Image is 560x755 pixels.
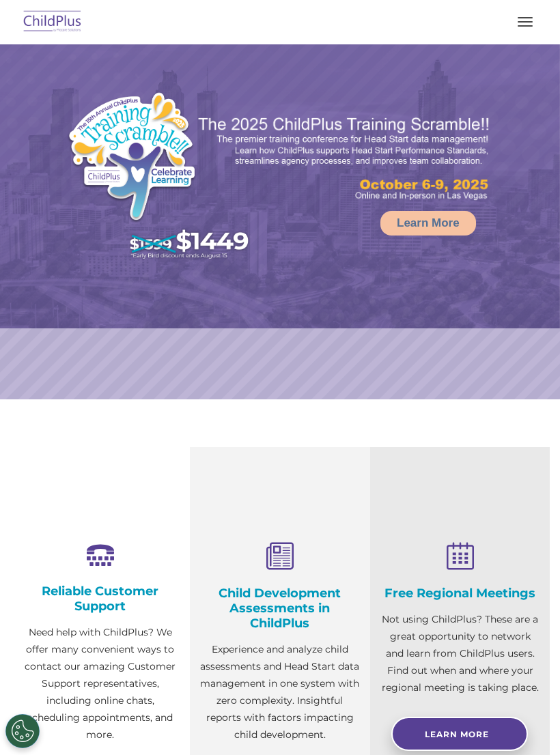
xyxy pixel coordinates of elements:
[391,717,528,751] a: Learn More
[380,586,540,601] h4: Free Regional Meetings
[380,611,540,696] p: Not using ChildPlus? These are a great opportunity to network and learn from ChildPlus users. Fin...
[20,6,85,38] img: ChildPlus by Procare Solutions
[200,586,359,631] h4: Child Development Assessments in ChildPlus
[200,641,359,743] p: Experience and analyze child assessments and Head Start data management in one system with zero c...
[20,584,180,614] h4: Reliable Customer Support
[20,624,180,743] p: Need help with ChildPlus? We offer many convenient ways to contact our amazing Customer Support r...
[380,211,476,236] a: Learn More
[425,729,489,739] span: Learn More
[5,714,40,748] button: Cookies Settings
